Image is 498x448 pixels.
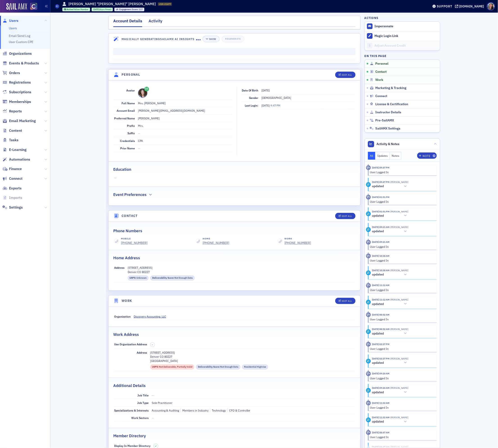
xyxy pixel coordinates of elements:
a: Adjust Account Credit [365,41,440,50]
div: Engagement Score: 117 [114,8,144,11]
span: Tasks [9,138,18,143]
h2: Phone Numbers [113,228,142,234]
div: Deliverability Score: Not Enough Data [150,275,195,281]
h5: updated [372,332,384,336]
span: Job Title [137,393,149,397]
div: [PHONE_NUMBER] [121,241,147,245]
span: Tiffany Davis [389,357,408,360]
div: Deliverability Score: Not Enough Data [196,364,240,370]
button: Magic Login Link [365,31,440,41]
span: – [152,343,153,346]
span: Marketing & Tracking [375,86,406,90]
span: Address [114,266,124,269]
span: Activity & Notes [376,142,399,146]
div: User Logged In [370,405,434,409]
span: Profile [487,2,495,10]
h1: [PERSON_NAME] "[PERSON_NAME]" [PERSON_NAME] [68,2,156,7]
span: Instructor Details [375,110,401,114]
span: Full Name [122,101,135,105]
time: 10/6/2025 01:51 PM [372,196,389,199]
span: Users [9,18,18,23]
div: Accounting & Auditing [152,408,179,412]
div: 117 [119,8,143,11]
span: Active [67,8,73,11]
span: Tiffany Davis [389,416,408,419]
time: 9/23/2025 11:12 AM [372,284,389,287]
dd: Mrs. [PERSON_NAME] [138,100,232,107]
button: Notes [390,152,402,160]
div: Edit All [342,74,352,76]
div: [PHONE_NUMBER] [203,241,229,245]
div: Note [423,155,430,157]
p: Denver CO 80227 [128,270,355,274]
time: 10/6/2025 09:47 PM [372,180,389,184]
div: User Logged In [370,200,434,204]
span: Pre-SailAMX [375,118,394,123]
h2: Education [113,166,131,172]
div: Update [366,227,371,232]
div: User Logged In [370,288,434,292]
a: Active Fellow Member [64,8,89,11]
button: Edit All [335,213,355,219]
span: 9:47 PM [271,104,280,107]
span: [DATE] [262,104,271,107]
span: Suffix [127,131,135,135]
a: E-Learning [2,147,27,152]
time: 9/9/2025 09:20 AM [372,372,389,375]
span: Content [9,128,22,133]
span: SailAMX Settings [375,127,400,131]
div: Activity [366,165,371,170]
a: User Custom CPE [9,40,33,44]
h2: Member Directory [113,433,146,439]
span: — [152,393,154,397]
a: Finance [2,166,22,171]
time: 9/29/2025 09:21 AM [372,225,389,229]
p: [GEOGRAPHIC_DATA] [150,359,355,363]
span: Settings [9,205,23,210]
h4: Personal [122,72,140,77]
a: Memberships [2,99,31,104]
div: Update [366,329,371,334]
a: Events & Products [2,61,39,66]
span: Sole Practitioner [152,401,172,405]
button: updated [372,360,408,365]
a: Email Marketing [2,118,36,123]
div: Activity [366,312,371,317]
h5: updated [372,361,384,365]
div: User Logged In [370,347,434,351]
div: Activity [366,254,371,258]
p: [STREET_ADDRESS] [128,266,355,270]
div: Active: Active: Fellow Member [62,8,90,11]
a: Settings [2,205,23,210]
dd: [PERSON_NAME] [138,115,232,122]
span: Finance [9,166,22,171]
span: Tiffany Davis [389,225,408,229]
h5: updated [372,390,384,394]
button: updated [372,213,408,218]
span: USPS : [152,365,159,369]
div: Activity [366,342,371,347]
span: Email Marketing [9,118,36,123]
h5: updated [372,273,384,277]
span: USPS : [130,276,137,280]
span: Use Organization Address [114,342,147,346]
div: Activity [366,401,371,405]
h4: Actions [364,16,378,20]
button: All [368,152,376,160]
span: Prefix [127,124,135,127]
a: Automations [2,157,30,162]
img: SailAMX [30,3,37,10]
a: Registrations [2,80,31,85]
span: Avatar [126,89,135,92]
a: Orders [2,70,20,75]
a: [PHONE_NUMBER] [284,241,311,245]
span: Work [375,78,383,82]
h5: updated [372,302,384,306]
h2: Additional Details [113,383,146,389]
a: Imports [2,195,22,200]
span: Personal [375,62,388,66]
span: Memberships [9,99,31,104]
h5: updated [372,420,384,424]
h2: Home Address [113,255,140,261]
p: [STREET_ADDRESS] [150,350,355,355]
